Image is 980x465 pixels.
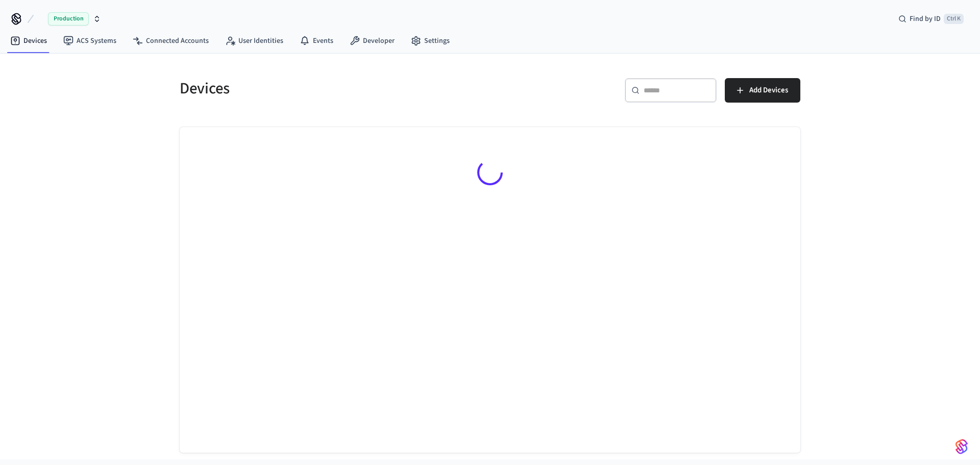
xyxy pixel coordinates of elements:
[180,78,484,99] h5: Devices
[125,32,217,50] a: Connected Accounts
[890,10,972,28] div: Find by IDCtrl K
[2,32,55,50] a: Devices
[217,32,291,50] a: User Identities
[48,12,89,26] span: Production
[955,438,968,455] img: SeamLogoGradient.69752ec5.svg
[725,78,800,103] button: Add Devices
[403,32,458,50] a: Settings
[341,32,403,50] a: Developer
[749,84,788,97] span: Add Devices
[291,32,341,50] a: Events
[910,14,941,24] span: Find by ID
[944,14,964,24] span: Ctrl K
[55,32,125,50] a: ACS Systems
